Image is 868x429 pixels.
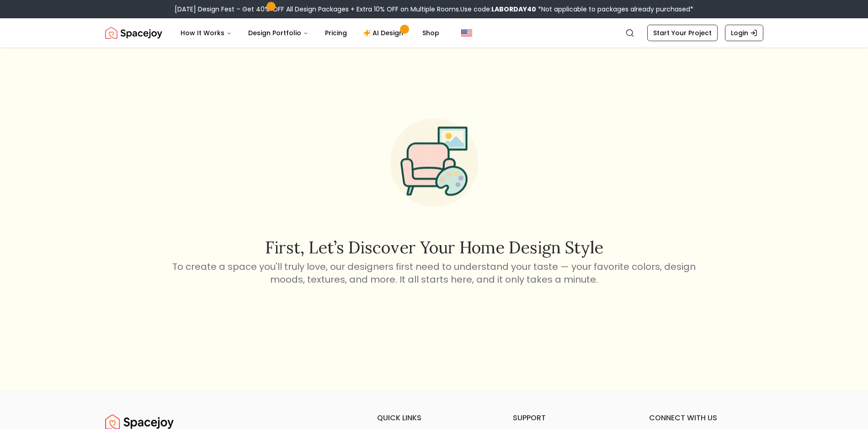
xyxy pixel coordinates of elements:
[460,5,536,14] span: Use code:
[175,5,693,14] div: [DATE] Design Fest – Get 40% OFF All Design Packages + Extra 10% OFF on Multiple Rooms.
[105,24,162,42] a: Spacejoy
[241,24,316,42] button: Design Portfolio
[173,24,239,42] button: How It Works
[171,260,698,286] p: To create a space you'll truly love, our designers first need to understand your taste — your fav...
[318,24,354,42] a: Pricing
[105,18,763,48] nav: Global
[356,24,413,42] a: AI Design
[725,25,763,41] a: Login
[647,25,718,41] a: Start Your Project
[171,238,698,257] h2: First, let’s discover your home design style
[513,413,627,424] h6: support
[376,104,493,221] img: Start Style Quiz Illustration
[491,5,536,14] b: LABORDAY40
[377,413,491,424] h6: quick links
[415,24,447,42] a: Shop
[105,24,162,42] img: Spacejoy Logo
[461,27,472,38] img: United States
[649,413,763,424] h6: connect with us
[536,5,693,14] span: *Not applicable to packages already purchased*
[173,24,447,42] nav: Main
